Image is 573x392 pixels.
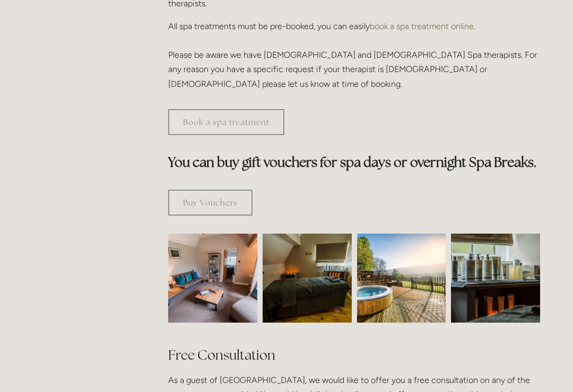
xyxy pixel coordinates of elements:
a: Buy Vouchers [168,190,253,216]
img: Spa room, Losehill House Hotel and Spa [240,234,374,323]
a: book a spa treatment online [370,21,474,31]
img: Body creams in the spa room, Losehill House Hotel and Spa [429,234,562,323]
img: Outdoor jacuzzi with a view of the Peak District, Losehill House Hotel and Spa [357,234,446,323]
a: Book a spa treatment [168,109,284,135]
h2: Free Consultation [168,346,540,364]
p: All spa treatments must be pre-booked, you can easily . Please be aware we have [DEMOGRAPHIC_DATA... [168,19,540,91]
strong: You can buy gift vouchers for spa days or overnight Spa Breaks. [168,154,537,171]
img: Waiting room, spa room, Losehill House Hotel and Spa [146,234,280,323]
